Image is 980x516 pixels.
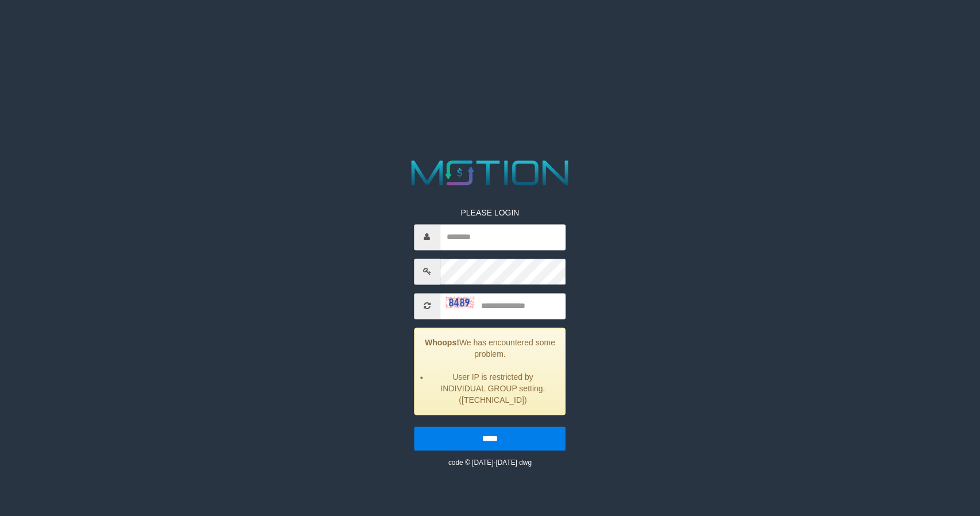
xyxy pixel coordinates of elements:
[404,156,576,190] img: MOTION_logo.png
[429,371,556,406] li: User IP is restricted by INDIVIDUAL GROUP setting. ([TECHNICAL_ID])
[414,207,565,218] p: PLEASE LOGIN
[446,297,474,309] img: captcha
[448,459,532,467] small: code © [DATE]-[DATE] dwg
[425,338,459,347] strong: Whoops!
[414,328,565,415] div: We has encountered some problem.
